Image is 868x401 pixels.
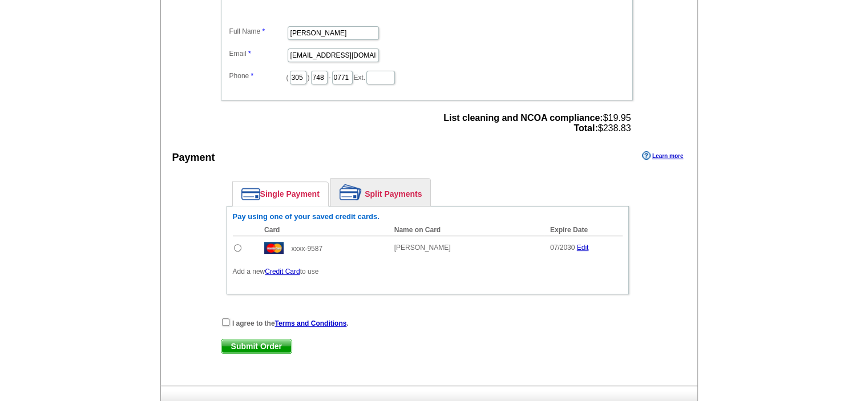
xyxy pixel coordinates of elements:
dd: ( ) - Ext. [227,68,627,86]
th: Card [259,224,389,236]
th: Expire Date [544,224,623,236]
strong: List cleaning and NCOA compliance: [443,113,603,123]
span: Submit Order [221,339,292,353]
label: Email [229,48,286,59]
span: xxxx-9587 [291,245,322,253]
a: Split Payments [331,179,430,206]
a: Single Payment [233,182,328,206]
img: mast.gif [264,242,284,254]
div: Payment [172,150,215,165]
p: Add a new to use [233,266,623,277]
strong: Total: [574,123,597,133]
label: Phone [229,71,286,81]
strong: I agree to the . [232,319,349,327]
a: Credit Card [265,268,300,276]
img: single-payment.png [241,188,260,200]
span: [PERSON_NAME] [394,244,451,252]
img: split-payment.png [340,184,362,200]
label: Full Name [229,26,286,37]
h6: Pay using one of your saved credit cards. [233,212,623,221]
span: $19.95 $238.83 [443,113,631,133]
a: Learn more [642,151,683,160]
th: Name on Card [389,224,544,236]
span: 07/2030 [550,244,575,252]
a: Terms and Conditions [275,319,347,327]
a: Edit [577,244,589,252]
